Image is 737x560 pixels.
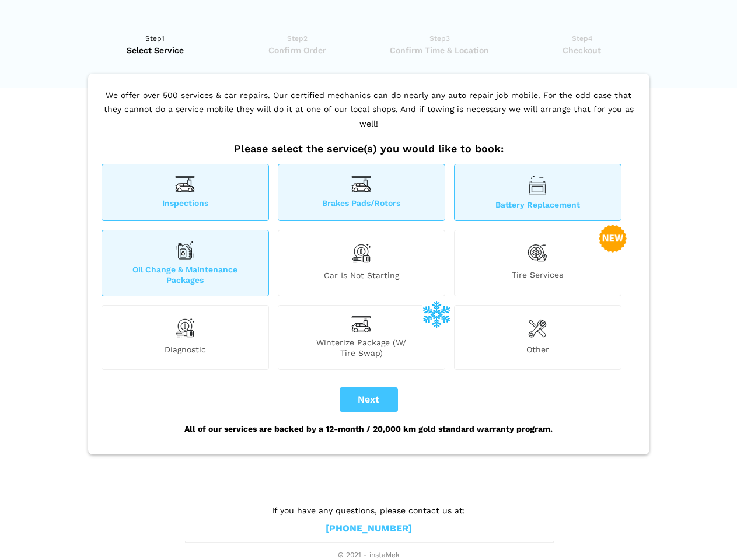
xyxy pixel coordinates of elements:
span: Confirm Order [230,44,365,56]
span: Confirm Time & Location [372,44,507,56]
p: We offer over 500 services & car repairs. Our certified mechanics can do nearly any auto repair j... [99,88,639,143]
span: Checkout [515,44,649,56]
span: Car is not starting [278,270,445,285]
a: [PHONE_NUMBER] [326,523,412,535]
a: Step4 [515,33,649,56]
span: © 2021 - instaMek [185,551,553,560]
a: Step2 [230,33,365,56]
div: All of our services are backed by a 12-month / 20,000 km gold standard warranty program. [99,412,639,446]
span: Brakes Pads/Rotors [278,198,445,210]
span: Select Service [88,44,223,56]
a: Step3 [372,33,507,56]
span: Battery Replacement [455,199,621,210]
img: winterize-icon_1.png [422,300,450,328]
img: new-badge-2-48.png [599,225,627,253]
h2: Please select the service(s) you would like to book: [99,142,639,155]
a: Step1 [88,33,223,56]
span: Other [455,344,621,358]
span: Oil Change & Maintenance Packages [102,264,268,285]
button: Next [340,387,398,412]
span: Inspections [102,198,268,210]
p: If you have any questions, please contact us at: [185,504,553,517]
span: Tire Services [455,269,621,285]
span: Diagnostic [102,344,268,358]
span: Winterize Package (W/ Tire Swap) [278,337,445,358]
